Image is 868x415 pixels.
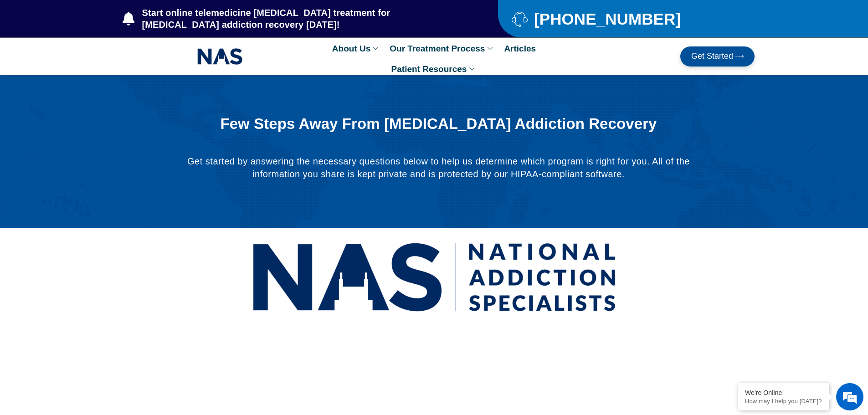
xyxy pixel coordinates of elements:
[512,11,732,27] a: [PHONE_NUMBER]
[691,52,733,61] span: Get Started
[328,38,385,59] a: About Us
[532,13,681,25] span: [PHONE_NUMBER]
[140,7,462,31] span: Start online telemedicine [MEDICAL_DATA] treatment for [MEDICAL_DATA] addiction recovery [DATE]!
[123,7,462,31] a: Start online telemedicine [MEDICAL_DATA] treatment for [MEDICAL_DATA] addiction recovery [DATE]!
[745,389,822,396] div: We're Online!
[61,48,167,60] div: Chat with us now
[745,398,822,405] p: How may I help you today?
[53,115,126,207] span: We're online!
[149,5,171,26] div: Minimize live chat window
[10,47,24,61] div: Navigation go back
[197,46,243,67] img: NAS_email_signature-removebg-preview.png
[5,249,174,281] textarea: Type your message and hit 'Enter'
[209,116,668,132] h1: Few Steps Away From [MEDICAL_DATA] Addiction Recovery
[499,38,540,59] a: Articles
[387,59,482,79] a: Patient Resources
[252,233,616,322] img: National Addiction Specialists
[385,38,499,59] a: Our Treatment Process
[186,155,690,180] p: Get started by answering the necessary questions below to help us determine which program is righ...
[680,46,755,67] a: Get Started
